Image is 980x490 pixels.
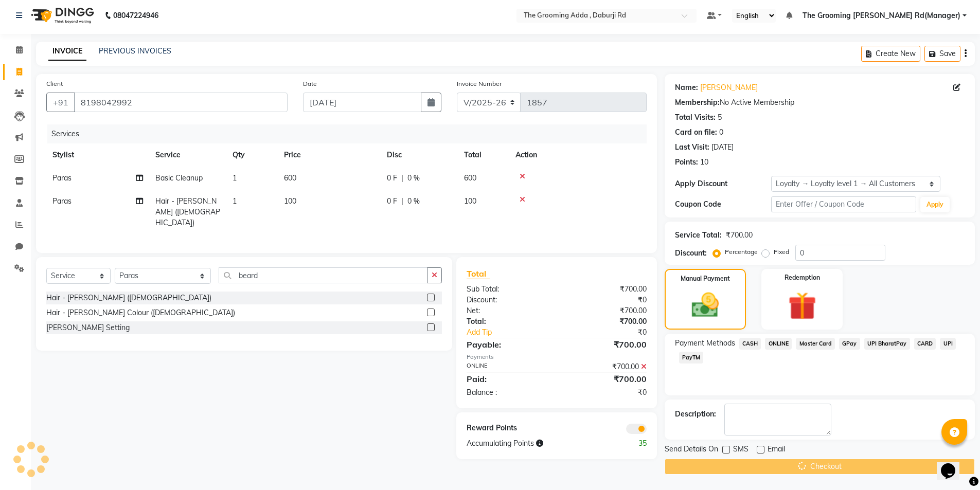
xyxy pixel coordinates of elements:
div: Coupon Code [675,199,772,210]
div: Net: [459,305,557,316]
div: Hair - [PERSON_NAME] ([DEMOGRAPHIC_DATA]) [46,293,211,303]
span: 100 [284,196,296,206]
th: Qty [226,143,278,167]
div: ₹700.00 [557,361,654,372]
label: Invoice Number [457,79,502,88]
span: CARD [914,338,936,350]
div: Apply Discount [675,178,772,189]
img: _gift.svg [779,288,825,323]
th: Disc [381,143,458,167]
span: 600 [284,173,296,183]
div: 35 [605,438,654,449]
div: ONLINE [459,361,557,372]
div: Hair - [PERSON_NAME] Colour ([DEMOGRAPHIC_DATA]) [46,307,235,318]
span: ONLINE [765,338,792,350]
div: Description: [675,409,716,420]
div: Discount: [675,248,707,259]
span: GPay [839,338,860,350]
label: Manual Payment [681,274,730,283]
div: Discount: [459,295,557,305]
div: ₹0 [557,387,654,398]
span: Hair - [PERSON_NAME] ([DEMOGRAPHIC_DATA]) [155,196,220,227]
div: 5 [718,112,722,123]
div: Payable: [459,338,557,351]
span: 1 [233,173,237,183]
span: UPI BharatPay [864,338,910,350]
span: Master Card [796,338,835,350]
span: 100 [464,196,476,206]
div: Payments [467,353,646,361]
div: Reward Points [459,423,557,434]
span: Payment Methods [675,338,735,349]
input: Enter Offer / Coupon Code [771,196,916,212]
span: Send Details On [665,444,718,457]
div: Total: [459,316,557,327]
a: PREVIOUS INVOICES [99,46,171,56]
div: ₹700.00 [557,316,654,327]
a: [PERSON_NAME] [700,82,758,93]
div: Service Total: [675,230,722,241]
span: Email [768,444,785,457]
span: SMS [733,444,749,457]
span: | [401,173,403,184]
div: [DATE] [711,142,734,153]
div: Points: [675,157,698,168]
span: CASH [739,338,761,350]
th: Price [278,143,381,167]
label: Client [46,79,63,88]
div: Card on file: [675,127,717,138]
div: Total Visits: [675,112,716,123]
div: Last Visit: [675,142,709,153]
div: Paid: [459,373,557,385]
a: Add Tip [459,327,573,338]
span: 0 F [387,196,397,207]
button: Save [924,46,960,62]
div: 0 [719,127,723,138]
button: Apply [920,197,950,212]
label: Date [303,79,317,88]
div: Balance : [459,387,557,398]
th: Total [458,143,509,167]
a: INVOICE [48,42,86,61]
div: ₹700.00 [557,373,654,385]
button: +91 [46,93,75,112]
span: 600 [464,173,476,183]
img: _cash.svg [683,289,727,321]
span: 1 [233,196,237,206]
div: Services [47,124,654,143]
div: ₹700.00 [557,338,654,351]
div: Sub Total: [459,284,557,295]
div: ₹0 [573,327,654,338]
span: 0 % [407,173,420,184]
label: Percentage [725,247,758,257]
th: Action [509,143,647,167]
span: Paras [52,173,72,183]
b: 08047224946 [113,1,158,30]
div: ₹700.00 [557,284,654,295]
div: Name: [675,82,698,93]
input: Search or Scan [219,267,428,283]
input: Search by Name/Mobile/Email/Code [74,93,288,112]
div: ₹700.00 [726,230,753,241]
th: Stylist [46,143,149,167]
span: PayTM [679,352,704,364]
span: Total [467,268,490,279]
div: Membership: [675,97,720,108]
div: [PERSON_NAME] Setting [46,322,130,333]
iframe: chat widget [937,449,970,480]
label: Fixed [774,247,789,257]
button: Create New [861,46,920,62]
th: Service [149,143,226,167]
div: ₹700.00 [557,305,654,316]
span: | [401,196,403,207]
div: ₹0 [557,295,654,305]
img: logo [26,1,97,30]
span: Paras [52,196,72,206]
label: Redemption [785,273,820,282]
span: UPI [940,338,956,350]
span: 0 F [387,173,397,184]
div: Accumulating Points [459,438,605,449]
span: The Grooming [PERSON_NAME] Rd(Manager) [803,10,960,21]
div: No Active Membership [675,97,965,108]
span: Basic Cleanup [155,173,203,183]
